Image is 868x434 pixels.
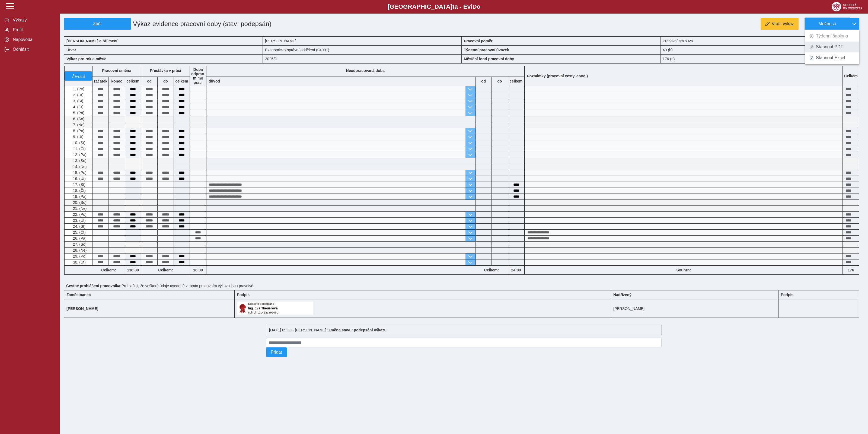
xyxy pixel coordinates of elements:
[660,36,859,45] div: Pracovní smlouva
[464,57,514,61] b: Měsíční fond pracovní doby
[174,79,190,83] b: celkem
[72,260,86,264] span: 30. (Út)
[816,56,845,60] span: Stáhnout Excel
[66,39,117,43] b: [PERSON_NAME] a příjmení
[11,37,55,42] span: Nápověda
[843,268,859,272] b: 176
[141,268,190,272] b: Celkem:
[76,74,85,78] span: vrátit
[844,74,858,78] b: Celkem
[676,268,691,272] b: Souhrn:
[72,230,86,235] span: 25. (Čt)
[72,87,84,91] span: 1. (Po)
[613,293,631,297] b: Nadřízený
[72,99,83,103] span: 3. (St)
[11,47,55,52] span: Odhlásit
[72,105,84,109] span: 4. (Čt)
[477,3,481,10] span: o
[476,268,508,272] b: Celkem:
[72,153,87,157] span: 12. (Pá)
[72,242,87,246] span: 27. (So)
[266,347,287,357] button: Přidat
[66,48,76,52] b: Útvar
[72,147,86,151] span: 11. (Čt)
[72,200,87,205] span: 20. (So)
[65,71,92,81] button: vrátit
[11,27,55,32] span: Profil
[832,2,862,11] img: logo_web_su.png
[72,176,86,181] span: 16. (Út)
[209,79,220,83] b: důvod
[92,79,108,83] b: začátek
[158,79,174,83] b: do
[66,21,128,26] span: Zpět
[16,3,852,10] b: [GEOGRAPHIC_DATA] a - Evi
[72,236,87,240] span: 26. (Pá)
[64,18,131,30] button: Zpět
[525,74,590,78] b: Poznámky (pracovní cesty, apod.)
[72,159,87,163] span: 13. (So)
[508,268,524,272] b: 24:00
[660,45,859,54] div: 40 (h)
[72,206,87,211] span: 21. (Ne)
[492,79,508,83] b: do
[72,164,87,169] span: 14. (Ne)
[131,18,397,30] h1: Výkaz evidence pracovní doby (stav: podepsán)
[64,281,864,290] div: Prohlašuji, že veškeré údaje uvedené v tomto pracovním výkazu jsou pravdivé.
[72,123,85,127] span: 7. (Ne)
[11,18,55,23] span: Výkazy
[271,350,282,355] span: Přidat
[66,293,91,297] b: Zaměstnanec
[92,268,125,272] b: Celkem:
[72,254,87,258] span: 29. (Po)
[263,54,462,64] div: 2025/9
[72,212,87,217] span: 22. (Po)
[72,141,85,145] span: 10. (St)
[72,248,87,252] span: 28. (Ne)
[611,299,778,318] td: [PERSON_NAME]
[72,194,87,199] span: 19. (Pá)
[72,182,85,187] span: 17. (St)
[72,218,86,223] span: 23. (Út)
[266,325,662,335] div: [DATE] 09:39 - [PERSON_NAME] :
[772,21,794,26] span: Vrátit výkaz
[781,293,793,297] b: Podpis
[346,68,385,73] b: Neodpracovaná doba
[472,3,477,10] span: D
[810,21,845,26] span: Možnosti
[72,111,84,115] span: 5. (Pá)
[72,224,85,229] span: 24. (St)
[237,302,313,315] img: Digitálně podepsáno uživatelem
[102,68,131,73] b: Pracovní směna
[72,129,84,133] span: 8. (Po)
[464,48,509,52] b: Týdenní pracovní úvazek
[125,79,141,83] b: celkem
[452,3,454,10] span: t
[191,67,205,85] b: Doba odprac. mimo prac.
[66,284,122,288] b: Čestné prohlášení pracovníka:
[72,93,84,97] span: 2. (Út)
[464,39,493,43] b: Pracovní poměr
[66,57,106,61] b: Výkaz pro rok a měsíc
[805,18,849,30] button: Možnosti
[263,36,462,45] div: [PERSON_NAME]
[72,188,86,193] span: 18. (Čt)
[508,79,524,83] b: celkem
[328,328,387,332] b: Změna stavu: podepsání výkazu
[141,79,157,83] b: od
[72,135,84,139] span: 9. (Út)
[190,268,206,272] b: 16:00
[72,170,87,175] span: 15. (Po)
[660,54,859,64] div: 176 (h)
[150,68,181,73] b: Přestávka v práci
[66,306,98,311] b: [PERSON_NAME]
[761,18,799,30] button: Vrátit výkaz
[237,293,250,297] b: Podpis
[125,268,141,272] b: 136:00
[109,79,125,83] b: konec
[816,45,843,49] span: Stáhnout PDF
[72,117,84,121] span: 6. (So)
[476,79,492,83] b: od
[263,45,462,54] div: Ekonomicko-správní oddělení (04091)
